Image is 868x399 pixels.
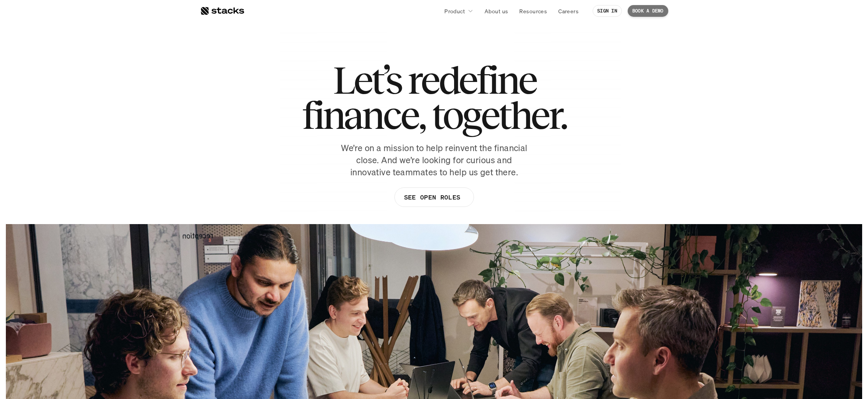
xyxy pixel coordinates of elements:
[404,192,460,203] p: SEE OPEN ROLES
[519,7,547,15] p: Resources
[337,142,532,178] p: We’re on a mission to help reinvent the financial close. And we’re looking for curious and innova...
[558,7,579,15] p: Careers
[554,4,583,18] a: Careers
[628,5,668,17] a: BOOK A DEMO
[597,8,617,14] p: SIGN IN
[632,8,664,14] p: BOOK A DEMO
[515,4,552,18] a: Resources
[302,62,566,133] h1: Let’s redefine finance, together.
[394,187,474,207] a: SEE OPEN ROLES
[485,7,508,15] p: About us
[444,7,465,15] p: Product
[480,4,513,18] a: About us
[593,5,622,17] a: SIGN IN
